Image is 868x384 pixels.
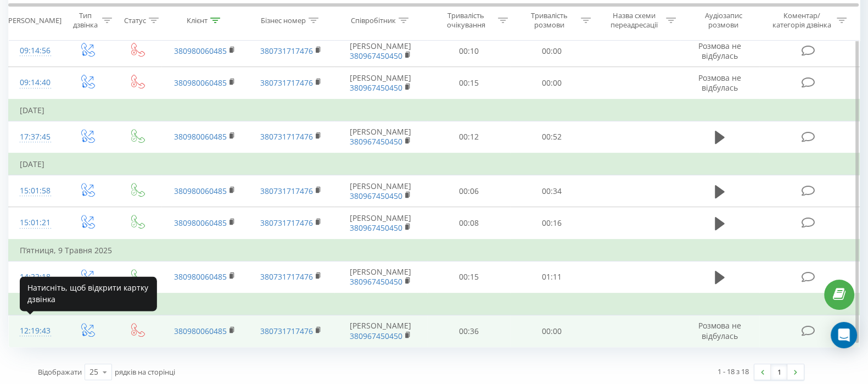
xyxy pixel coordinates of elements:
[334,67,427,99] td: [PERSON_NAME]
[174,186,227,196] a: 380980060485
[427,121,510,153] td: 00:12
[20,320,51,342] div: 12:19:43
[20,212,51,233] div: 15:01:21
[174,46,227,56] a: 380980060485
[260,326,313,336] a: 380731717476
[350,331,402,341] a: 380967450450
[350,191,402,201] a: 380967450450
[698,73,741,93] span: Розмова не відбулась
[9,153,860,175] td: [DATE]
[9,240,860,261] td: П’ятниця, 9 Травня 2025
[427,175,510,207] td: 00:06
[510,207,593,240] td: 00:16
[831,322,857,348] div: Open Intercom Messenger
[510,67,593,99] td: 00:00
[771,364,787,380] a: 1
[718,366,749,377] div: 1 - 18 з 18
[20,72,51,93] div: 09:14:40
[260,218,313,228] a: 380731717476
[20,180,51,202] div: 15:01:58
[510,261,593,293] td: 01:11
[260,186,313,196] a: 380731717476
[334,121,427,153] td: [PERSON_NAME]
[261,16,306,25] div: Бізнес номер
[770,12,834,30] div: Коментар/категорія дзвінка
[350,136,402,147] a: 380967450450
[698,41,741,61] span: Розмова не відбулась
[260,131,313,142] a: 380731717476
[115,367,175,377] span: рядків на сторінці
[71,12,99,30] div: Тип дзвінка
[174,271,227,282] a: 380980060485
[187,16,208,25] div: Клієнт
[427,261,510,293] td: 00:15
[427,315,510,347] td: 00:36
[334,315,427,347] td: [PERSON_NAME]
[334,207,427,240] td: [PERSON_NAME]
[520,12,578,30] div: Тривалість розмови
[9,293,860,315] td: Четвер, 8 Травня 2025
[89,366,98,377] div: 25
[427,35,510,67] td: 00:10
[510,35,593,67] td: 00:00
[20,266,51,288] div: 14:22:18
[427,67,510,99] td: 00:15
[174,326,227,336] a: 380980060485
[6,16,61,25] div: [PERSON_NAME]
[334,175,427,207] td: [PERSON_NAME]
[9,99,860,121] td: [DATE]
[334,35,427,67] td: [PERSON_NAME]
[334,261,427,293] td: [PERSON_NAME]
[174,77,227,88] a: 380980060485
[350,276,402,287] a: 380967450450
[260,271,313,282] a: 380731717476
[698,320,741,341] span: Розмова не відбулась
[510,121,593,153] td: 00:52
[350,51,402,61] a: 380967450450
[351,16,396,25] div: Співробітник
[427,207,510,240] td: 00:08
[260,77,313,88] a: 380731717476
[174,218,227,228] a: 380980060485
[604,12,663,30] div: Назва схеми переадресації
[510,175,593,207] td: 00:34
[20,126,51,148] div: 17:37:45
[20,40,51,62] div: 09:14:56
[20,276,157,311] div: Натисніть, щоб відкрити картку дзвінка
[510,315,593,347] td: 00:00
[38,367,82,377] span: Відображати
[437,12,495,30] div: Тривалість очікування
[174,131,227,142] a: 380980060485
[350,82,402,93] a: 380967450450
[260,46,313,56] a: 380731717476
[690,12,757,30] div: Аудіозапис розмови
[350,222,402,233] a: 380967450450
[124,16,146,25] div: Статус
